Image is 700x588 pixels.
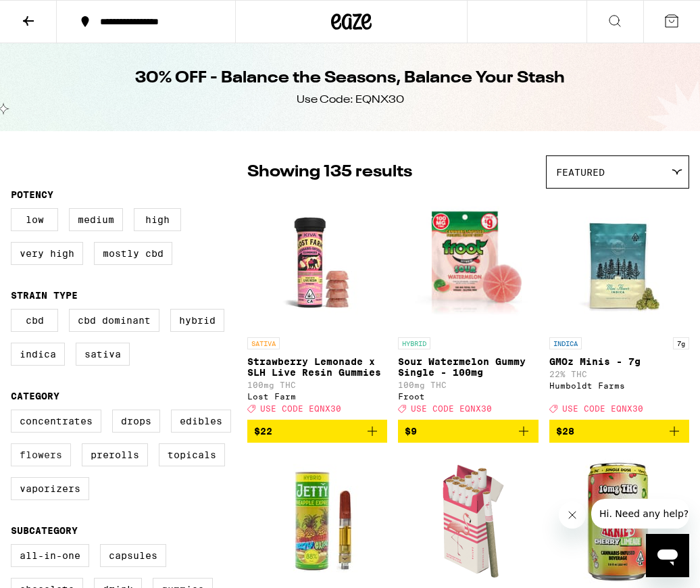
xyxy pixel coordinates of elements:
img: Lost Farm - Strawberry Lemonade x SLH Live Resin Gummies [250,195,385,330]
p: Showing 135 results [247,161,412,184]
label: Prerolls [82,443,148,466]
label: Sativa [76,343,130,366]
label: Medium [69,208,123,231]
a: Open page for GMOz Minis - 7g from Humboldt Farms [549,195,689,420]
p: Strawberry Lemonade x SLH Live Resin Gummies [247,356,387,378]
span: USE CODE EQNX30 [260,404,341,413]
img: Humboldt Farms - GMOz Minis - 7g [551,195,686,330]
span: $9 [405,426,417,437]
img: Froot - Sour Watermelon Gummy Single - 100mg [398,195,538,330]
p: 100mg THC [247,381,387,389]
p: Sour Watermelon Gummy Single - 100mg [398,356,538,378]
legend: Category [11,391,59,401]
span: $28 [556,426,574,437]
label: High [134,208,181,231]
div: Lost Farm [247,392,387,401]
label: Very High [11,242,83,265]
span: $22 [254,426,272,437]
p: INDICA [549,337,582,349]
span: USE CODE EQNX30 [411,404,492,413]
p: GMOz Minis - 7g [549,356,689,367]
label: Vaporizers [11,477,89,500]
h1: 30% OFF - Balance the Seasons, Balance Your Stash [135,67,565,90]
span: USE CODE EQNX30 [562,404,643,413]
label: CBD Dominant [69,309,159,332]
label: Topicals [159,443,225,466]
label: Edibles [171,410,231,433]
label: Drops [112,410,160,433]
label: Concentrates [11,410,101,433]
iframe: Close message [559,501,586,529]
p: 22% THC [549,370,689,378]
div: Humboldt Farms [549,381,689,390]
span: Featured [556,167,605,178]
iframe: Button to launch messaging window [646,534,689,577]
p: 100mg THC [398,381,538,389]
button: Add to bag [398,420,538,443]
p: 7g [673,337,689,349]
label: CBD [11,309,58,332]
a: Open page for Strawberry Lemonade x SLH Live Resin Gummies from Lost Farm [247,195,387,420]
button: Add to bag [549,420,689,443]
legend: Potency [11,189,53,200]
label: Low [11,208,58,231]
p: SATIVA [247,337,280,349]
div: Froot [398,392,538,401]
iframe: Message from company [591,499,689,529]
div: Use Code: EQNX30 [297,93,404,107]
label: Mostly CBD [94,242,172,265]
label: Hybrid [170,309,224,332]
legend: Subcategory [11,525,78,536]
label: Capsules [100,544,166,567]
label: Flowers [11,443,71,466]
label: Indica [11,343,65,366]
legend: Strain Type [11,290,78,301]
button: Add to bag [247,420,387,443]
p: HYBRID [398,337,430,349]
label: All-In-One [11,544,89,567]
a: Open page for Sour Watermelon Gummy Single - 100mg from Froot [398,195,538,420]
